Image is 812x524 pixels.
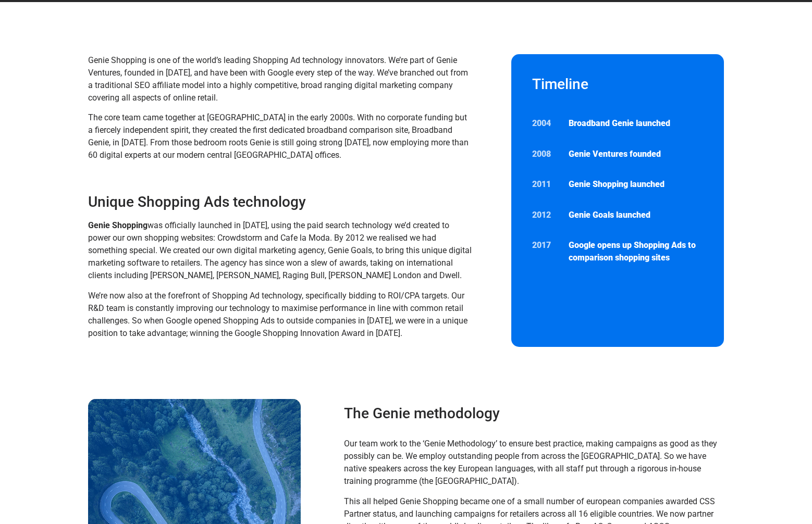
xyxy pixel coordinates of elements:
h2: Timeline [532,75,703,94]
span: was officially launched in [DATE], using the paid search technology we’d created to power our own... [88,220,472,280]
p: Broadband Genie launched [569,117,703,130]
p: 2012 [532,209,558,221]
h3: The Genie methodology [344,404,719,423]
p: Genie Shopping launched [569,178,703,191]
span: Genie Shopping is one of the world’s leading Shopping Ad technology innovators. We’re part of Gen... [88,55,468,103]
span: We’re now also at the forefront of Shopping Ad technology, specifically bidding to ROI/CPA target... [88,291,467,338]
h3: Unique Shopping Ads technology [88,193,473,211]
p: Google opens up Shopping Ads to comparison shopping sites [569,239,703,264]
span: Our team work to the ‘Genie Methodology’ to ensure best practice, making campaigns as good as the... [344,439,717,486]
p: 2011 [532,178,558,191]
p: 2004 [532,117,558,130]
span: The core team came together at [GEOGRAPHIC_DATA] in the early 2000s. With no corporate funding bu... [88,113,469,160]
p: Genie Ventures founded [569,148,703,160]
p: 2017 [532,239,558,252]
p: Genie Goals launched [569,209,703,221]
strong: Genie Shopping [88,220,147,230]
p: 2008 [532,148,558,160]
